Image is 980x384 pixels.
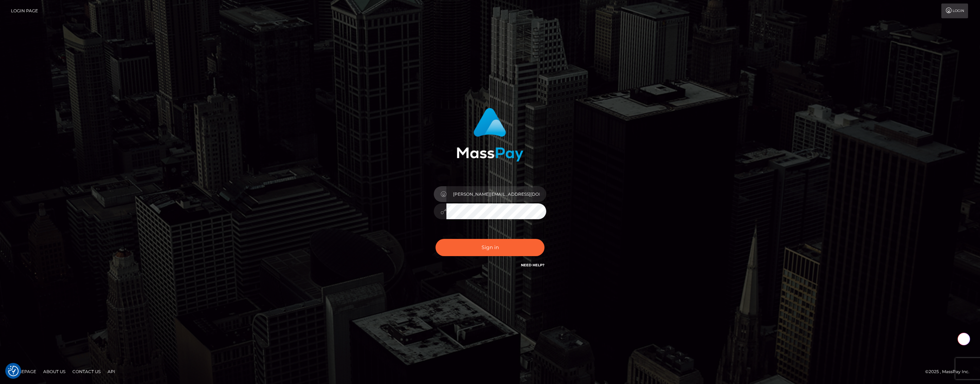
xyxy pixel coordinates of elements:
button: Sign in [436,239,544,256]
img: MassPay Login [457,108,523,162]
a: Login [941,4,968,18]
a: Need Help? [521,263,544,267]
a: API [105,366,118,377]
div: © 2025 , MassPay Inc. [925,368,975,376]
button: Consent Preferences [8,366,19,376]
a: Contact Us [70,366,103,377]
a: Login Page [11,4,38,18]
input: Username... [446,186,546,202]
img: Revisit consent button [8,366,19,376]
a: Homepage [8,366,39,377]
a: About Us [40,366,68,377]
